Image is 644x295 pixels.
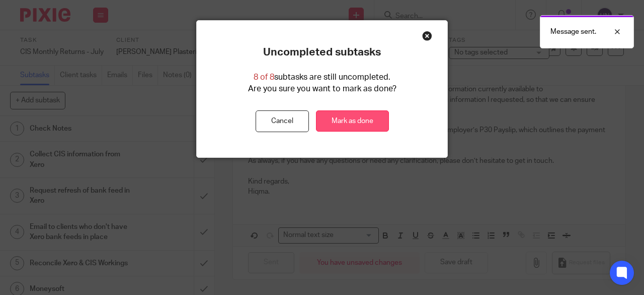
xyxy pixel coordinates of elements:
[248,83,396,95] p: Are you sure you want to mark as done?
[550,27,596,37] p: Message sent.
[254,73,274,81] span: 8 of 8
[256,110,309,132] button: Cancel
[263,46,381,59] p: Uncompleted subtasks
[254,72,390,83] p: subtasks are still uncompleted.
[316,110,389,132] a: Mark as done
